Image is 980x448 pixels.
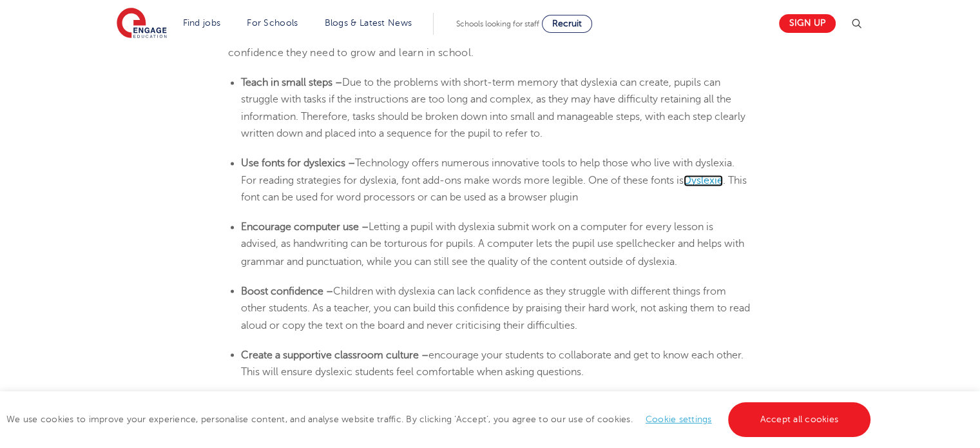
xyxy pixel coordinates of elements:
[241,157,735,186] span: Technology offers numerous innovative tools to help those who live with dyslexia. For reading str...
[779,14,836,33] a: Sign up
[241,221,359,233] b: Encourage computer use
[117,8,167,40] img: Engage Education
[247,18,298,28] a: For Schools
[241,175,747,203] span: . This font can be used for word processors or can be used as a browser plugin
[241,221,744,267] span: Letting a pupil with dyslexia submit work on a computer for every lesson is advised, as handwriti...
[241,77,342,88] b: Teach in small steps –
[228,13,749,59] span: Dyslexic students can still thrive in a classroom environment with the right support from teacher...
[241,285,750,331] span: Children with dyslexia can lack confidence as they struggle with different things from other stud...
[456,19,539,28] span: Schools looking for staff
[361,221,369,233] b: –
[183,18,221,28] a: Find jobs
[728,402,871,437] a: Accept all cookies
[241,285,333,297] b: Boost confidence –
[684,175,723,186] a: Dyslexie
[6,414,874,424] span: We use cookies to improve your experience, personalise content, and analyse website traffic. By c...
[325,18,412,28] a: Blogs & Latest News
[241,349,428,360] b: Create a supportive classroom culture –
[542,15,592,33] a: Recruit
[241,157,355,169] b: Use fonts for dyslexics –
[646,414,712,424] a: Cookie settings
[241,349,744,377] span: encourage your students to collaborate and get to know each other. This will ensure dyslexic stud...
[241,77,745,139] span: Due to the problems with short-term memory that dyslexia can create, pupils can struggle with tas...
[552,19,582,28] span: Recruit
